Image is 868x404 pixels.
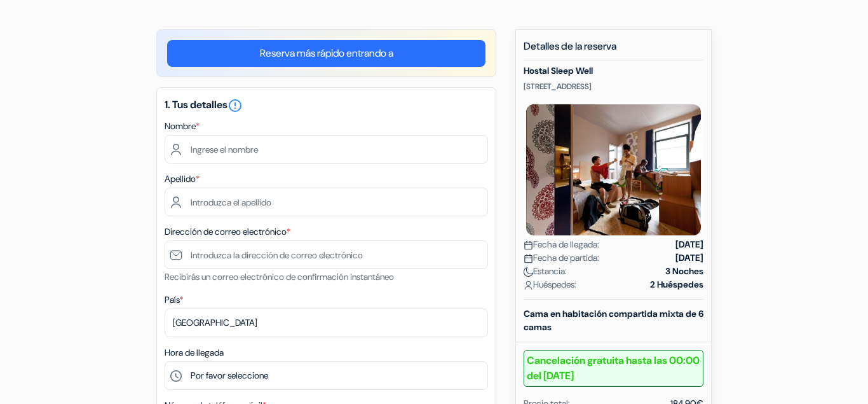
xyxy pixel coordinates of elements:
h5: Detalles de la reserva [524,40,703,60]
label: Apellido [165,172,200,186]
img: calendar.svg [524,240,533,250]
span: Huéspedes: [524,278,576,291]
small: Recibirás un correo electrónico de confirmación instantáneo [165,271,394,282]
img: calendar.svg [524,254,533,263]
img: moon.svg [524,267,533,277]
label: Hora de llegada [165,346,224,359]
label: País [165,293,183,307]
label: Nombre [165,120,200,133]
img: user_icon.svg [524,281,533,290]
h5: Hostal Sleep Well [524,66,703,76]
b: Cancelación gratuita hasta las 00:00 del [DATE] [524,350,703,387]
input: Ingrese el nombre [165,135,488,164]
strong: [DATE] [675,238,703,251]
input: Introduzca la dirección de correo electrónico [165,240,488,269]
h5: 1. Tus detalles [165,98,488,113]
a: Reserva más rápido entrando a [167,40,485,67]
label: Dirección de correo electrónico [165,225,290,239]
span: Estancia: [524,265,567,278]
a: error_outline [227,98,243,111]
strong: 3 Noches [665,265,703,278]
span: Fecha de llegada: [524,238,599,251]
b: Cama en habitación compartida mixta de 6 camas [524,308,703,333]
p: [STREET_ADDRESS] [524,81,703,92]
i: error_outline [227,98,243,113]
span: Fecha de partida: [524,251,599,265]
strong: 2 Huéspedes [650,278,703,291]
input: Introduzca el apellido [165,188,488,216]
strong: [DATE] [675,251,703,265]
